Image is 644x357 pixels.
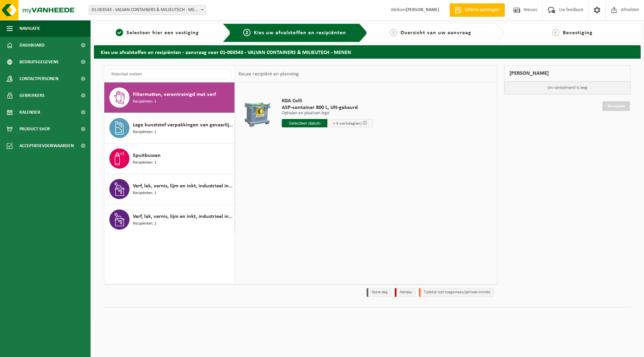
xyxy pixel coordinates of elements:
[94,45,641,58] h2: Kies uw afvalstoffen en recipiënten - aanvraag voor 01-003543 - VALVAN CONTAINERS & MILIEUTECH - ...
[19,87,45,104] span: Gebruikers
[282,111,373,116] p: Ophalen en plaatsen lege
[243,29,251,36] span: 2
[133,91,216,99] span: Filtermatten, verontreinigd met verf
[254,30,346,36] span: Kies uw afvalstoffen en recipiënten
[104,204,235,235] button: Verf, lak, vernis, lijm en inkt, industrieel in kleinverpakking Recipiënten: 1
[133,152,161,160] span: Spuitbussen
[19,20,40,37] span: Navigatie
[504,65,631,81] div: [PERSON_NAME]
[19,54,59,70] span: Bedrijfsgegevens
[133,160,156,166] span: Recipiënten: 1
[563,30,593,36] span: Bevestiging
[133,190,156,196] span: Recipiënten: 1
[97,29,217,37] a: 1Selecteer hier een vestiging
[104,82,235,113] button: Filtermatten, verontreinigd met verf Recipiënten: 1
[89,5,206,15] span: 01-003543 - VALVAN CONTAINERS & MILIEUTECH - MENEN
[282,98,373,104] span: KGA Colli
[104,113,235,143] button: Lege kunststof verpakkingen van gevaarlijke stoffen Recipiënten: 1
[133,129,156,135] span: Recipiënten: 1
[104,174,235,204] button: Verf, lak, vernis, lijm en inkt, industrieel in 200lt-vat Recipiënten: 1
[19,121,50,137] span: Product Shop
[552,29,559,36] span: 4
[126,30,199,36] span: Selecteer hier een vestiging
[406,7,439,12] strong: [PERSON_NAME]
[19,37,45,54] span: Dashboard
[504,81,631,94] p: Uw winkelmand is leeg
[419,288,494,297] li: Tijdelijk niet toegestaan/période limitée
[235,66,302,82] div: Keuze recipiënt en planning
[282,104,373,111] span: ASP-container 800 L, UN-gekeurd
[19,137,74,154] span: Acceptatievoorwaarden
[133,99,156,105] span: Recipiënten: 1
[602,101,630,111] a: Doorgaan
[390,29,397,36] span: 3
[133,221,156,227] span: Recipiënten: 1
[133,213,233,221] span: Verf, lak, vernis, lijm en inkt, industrieel in kleinverpakking
[395,288,416,297] li: Holiday
[19,70,58,87] span: Contactpersonen
[400,30,471,36] span: Overzicht van uw aanvraag
[89,5,206,15] span: 01-003543 - VALVAN CONTAINERS & MILIEUTECH - MENEN
[133,121,233,129] span: Lege kunststof verpakkingen van gevaarlijke stoffen
[116,29,123,36] span: 1
[282,119,327,127] input: Selecteer datum
[133,182,233,190] span: Verf, lak, vernis, lijm en inkt, industrieel in 200lt-vat
[104,143,235,174] button: Spuitbussen Recipiënten: 1
[449,3,505,17] a: Offerte aanvragen
[367,288,391,297] li: Vaste dag
[19,104,40,121] span: Kalender
[108,69,231,79] input: Materiaal zoeken
[333,121,362,126] span: + 4 werkdag(en)
[463,7,501,13] span: Offerte aanvragen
